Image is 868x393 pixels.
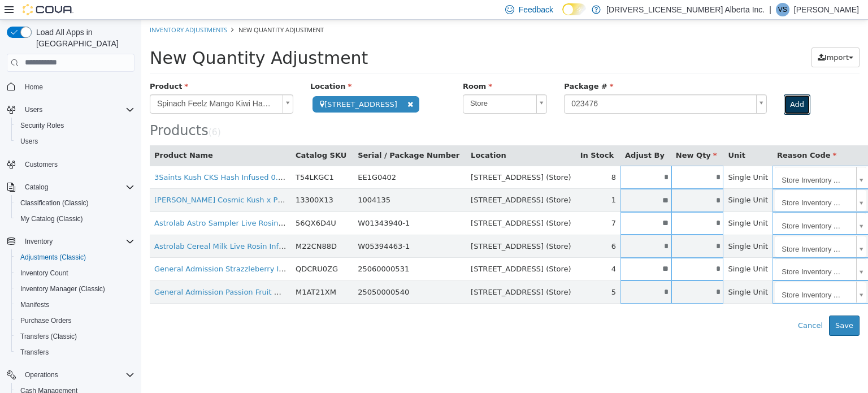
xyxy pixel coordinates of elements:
[633,262,725,283] a: Store Inventory Audit
[20,300,49,309] span: Manifests
[20,332,77,341] span: Transfers (Classic)
[20,235,134,248] span: Inventory
[20,103,47,116] button: Users
[587,222,627,231] span: Single Unit
[439,130,475,141] button: In Stock
[633,262,710,284] span: Store Inventory Audit
[150,146,212,169] td: T54LKGC1
[535,131,576,140] span: New Qty
[16,119,134,132] span: Security Roles
[606,3,765,16] p: [DRIVERS_LICENSE_NUMBER] Alberta Inc.
[329,245,430,253] span: [STREET_ADDRESS] (Store)
[212,261,325,284] td: 25050000540
[2,234,139,249] button: Inventory
[13,245,218,253] a: General Admission Strazzleberry Infused ❄️ 5x 0.5g IPR
[8,28,227,48] span: New Quantity Adjustment
[670,28,718,48] button: Import
[329,199,430,208] span: [STREET_ADDRESS] (Store)
[16,330,134,343] span: Transfers (Classic)
[329,130,367,141] button: Location
[633,170,710,192] span: Store Inventory Audit
[435,215,479,238] td: 6
[16,135,42,148] a: Users
[20,348,49,357] span: Transfers
[435,192,479,215] td: 7
[435,169,479,192] td: 1
[16,196,93,210] a: Classification (Classic)
[16,266,134,280] span: Inventory Count
[435,146,479,169] td: 8
[322,62,351,71] span: Room
[633,147,710,170] span: Store Inventory Audit
[562,3,586,15] input: Dark Mode
[13,268,242,277] a: General Admission Passion Fruit Dream Infused ❄️ 5x 0.5g IPR
[20,269,68,278] span: Inventory Count
[435,261,479,284] td: 5
[683,33,708,42] span: Import
[25,83,43,92] span: Home
[16,119,68,132] a: Security Roles
[150,238,212,261] td: QDCRU0ZG
[633,216,725,237] a: Store Inventory Audit
[778,3,787,16] span: VS
[20,284,105,293] span: Inventory Manager (Classic)
[423,75,610,93] span: 023476
[484,130,526,141] button: Adjust By
[329,268,430,277] span: [STREET_ADDRESS] (Store)
[8,6,86,14] a: Inventory Adjustments
[8,62,47,71] span: Product
[322,75,390,93] span: Store
[16,346,53,359] a: Transfers
[2,179,139,195] button: Catalog
[633,193,710,215] span: Store Inventory Audit
[633,216,710,239] span: Store Inventory Audit
[20,180,53,194] button: Catalog
[587,199,627,208] span: Single Unit
[2,102,139,118] button: Users
[643,75,669,95] button: Add
[16,212,88,226] a: My Catalog (Classic)
[20,214,83,223] span: My Catalog (Classic)
[13,176,264,184] a: [PERSON_NAME] Cosmic Kush x Platinum GMO Hash Infused 1g HPR
[20,198,89,208] span: Classification (Classic)
[150,261,212,284] td: M1AT21XM
[212,192,325,215] td: W01343940-1
[633,239,710,261] span: Store Inventory Audit
[32,27,134,49] span: Load All Apps in [GEOGRAPHIC_DATA]
[20,368,134,382] span: Operations
[16,282,134,296] span: Inventory Manager (Classic)
[25,237,53,246] span: Inventory
[25,160,58,169] span: Customers
[171,76,278,93] span: [STREET_ADDRESS]
[150,215,212,238] td: M22CN88D
[25,105,42,114] span: Users
[650,296,688,316] button: Cancel
[20,235,57,248] button: Inventory
[633,147,725,169] a: Store Inventory Audit
[20,157,134,171] span: Customers
[20,180,134,194] span: Catalog
[11,265,139,281] button: Inventory Count
[11,195,139,211] button: Classification (Classic)
[423,75,626,94] a: 023476
[154,130,207,141] button: Catalog SKU
[769,3,771,16] p: |
[212,169,325,192] td: 1004135
[636,131,695,140] span: Reason Code
[11,133,139,149] button: Users
[8,103,67,119] span: Products
[16,314,76,327] a: Purchase Orders
[587,176,627,184] span: Single Unit
[97,6,183,14] span: New Quantity Adjustment
[16,135,134,148] span: Users
[11,281,139,297] button: Inventory Manager (Classic)
[587,130,606,141] button: Unit
[23,4,73,15] img: Cova
[20,80,47,94] a: Home
[16,251,90,264] a: Adjustments (Classic)
[71,107,76,118] span: 6
[11,249,139,265] button: Adjustments (Classic)
[25,370,58,379] span: Operations
[794,3,859,16] p: [PERSON_NAME]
